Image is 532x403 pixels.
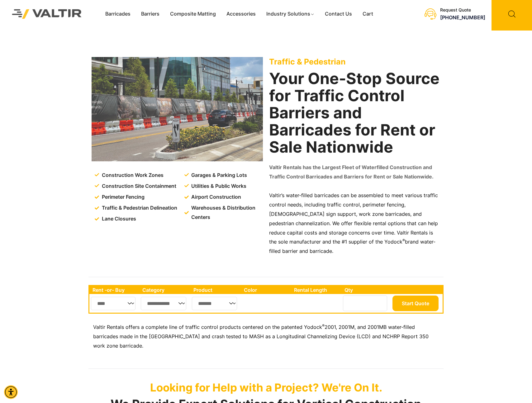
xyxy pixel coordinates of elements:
[93,324,322,330] span: Valtir Rentals offers a complete line of traffic control products centered on the patented Yodock
[190,182,246,191] span: Utilities & Public Works
[402,238,405,243] sup: ®
[100,203,177,213] span: Traffic & Pedestrian Delineation
[100,182,176,191] span: Construction Site Containment
[139,286,190,294] th: Category
[392,296,439,311] button: Start Quote
[269,70,440,156] h2: Your One-Stop Source for Traffic Control Barriers and Barricades for Rent or Sale Nationwide
[89,286,139,294] th: Rent -or- Buy
[92,57,263,161] img: Traffic & Pedestrian
[91,297,135,310] select: Single select
[322,323,325,328] sup: ®
[165,9,221,19] a: Composite Matting
[269,57,440,66] p: Traffic & Pedestrian
[440,7,485,13] div: Request Quote
[136,9,165,19] a: Barriers
[320,9,357,19] a: Contact Us
[269,163,440,182] p: Valtir Rentals has the Largest Fleet of Waterfilled Construction and Traffic Control Barricades a...
[269,191,440,256] p: Valtir’s water-filled barricades can be assembled to meet various traffic control needs, includin...
[93,324,429,349] span: 2001, 2001M, and 2001MB water-filled barricades made in the [GEOGRAPHIC_DATA] and crash tested to...
[440,14,485,21] a: call (888) 496-3625
[241,286,291,294] th: Color
[291,286,341,294] th: Rental Length
[5,2,89,26] img: Valtir Rentals
[100,214,136,224] span: Lane Closures
[88,381,444,394] p: Looking for Help with a Project? We're On It.
[192,297,237,310] select: Single select
[4,385,18,399] div: Accessibility Menu
[341,286,391,294] th: Qty
[357,9,378,19] a: Cart
[343,296,387,311] input: Number
[141,297,186,310] select: Single select
[190,192,241,202] span: Airport Construction
[221,9,261,19] a: Accessories
[261,9,320,19] a: Industry Solutions
[190,203,264,222] span: Warehouses & Distribution Centers
[100,9,136,19] a: Barricades
[100,192,145,202] span: Perimeter Fencing
[190,171,247,180] span: Garages & Parking Lots
[100,171,164,180] span: Construction Work Zones
[190,286,241,294] th: Product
